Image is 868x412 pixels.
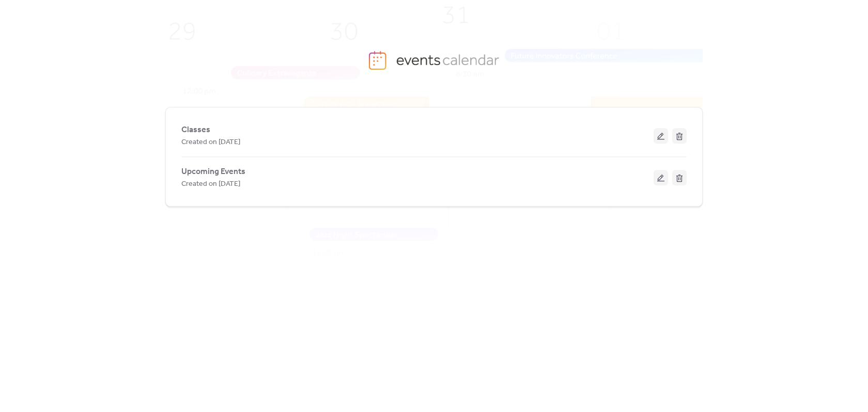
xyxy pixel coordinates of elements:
[181,124,210,136] span: Classes
[181,136,240,149] span: Created on [DATE]
[181,127,210,133] a: Classes
[181,169,245,175] a: Upcoming Events
[181,178,240,191] span: Created on [DATE]
[181,166,245,178] span: Upcoming Events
